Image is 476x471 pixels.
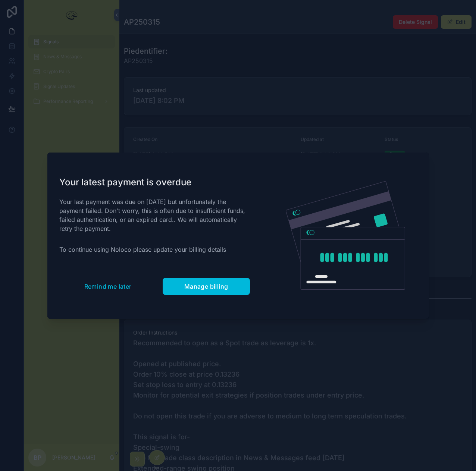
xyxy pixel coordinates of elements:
p: Your last payment was due on [DATE] but unfortunately the payment failed. Don't worry, this is of... [59,197,250,233]
button: Remind me later [59,278,157,295]
h1: Your latest payment is overdue [59,176,250,188]
button: Manage billing [163,278,250,295]
span: Manage billing [184,283,228,290]
span: Remind me later [84,283,132,290]
p: To continue using Noloco please update your billing details [59,245,250,254]
img: Credit card illustration [286,181,405,290]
